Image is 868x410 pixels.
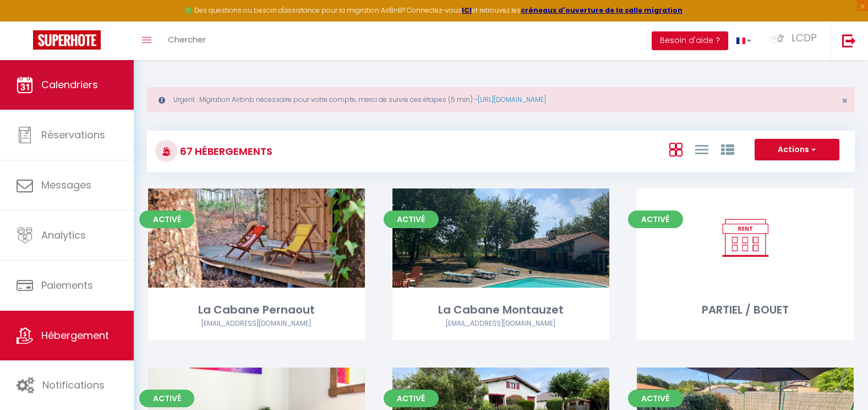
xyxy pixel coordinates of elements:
span: Activé [628,390,683,407]
div: La Cabane Pernaout [148,301,365,319]
a: [URL][DOMAIN_NAME] [478,95,546,104]
div: PARTIEL / BOUET [637,301,854,319]
span: Activé [384,211,439,228]
span: Activé [139,211,194,228]
a: Chercher [160,21,214,60]
div: Airbnb [148,319,365,329]
a: créneaux d'ouverture de la salle migration [521,6,683,15]
a: Vue par Groupe [721,140,734,158]
button: Actions [755,139,839,161]
span: Activé [628,211,683,228]
img: logout [842,34,856,47]
span: Paiements [41,278,93,292]
span: Activé [384,390,439,407]
span: × [842,94,848,107]
span: Calendriers [41,78,98,91]
img: Super Booking [33,30,101,50]
button: Close [842,96,848,106]
button: Ouvrir le widget de chat LiveChat [9,4,42,37]
h3: 67 Hébergements [177,139,272,164]
a: Vue en Liste [695,140,708,158]
span: Réservations [41,128,105,142]
span: LCDP [791,31,817,45]
span: Activé [139,390,194,407]
div: La Cabane Montauzet [392,301,609,319]
a: ICI [462,6,472,15]
span: Messages [41,178,91,192]
img: ... [768,32,784,44]
div: Urgent : Migration Airbnb nécessaire pour votre compte, merci de suivre ces étapes (5 min) - [147,87,855,112]
a: ... LCDP [760,21,831,60]
span: Notifications [42,378,105,392]
a: Vue en Box [669,140,683,158]
button: Besoin d'aide ? [652,31,728,50]
div: Airbnb [392,319,609,329]
span: Analytics [41,228,86,242]
span: Hébergement [41,328,109,342]
span: Chercher [168,34,206,45]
